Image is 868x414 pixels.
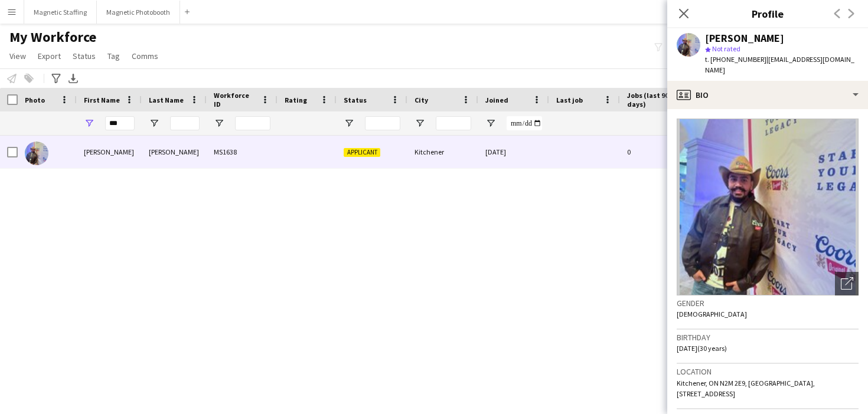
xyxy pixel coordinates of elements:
div: [PERSON_NAME] [77,136,142,168]
h3: Location [677,366,859,377]
button: Magnetic Staffing [24,1,97,24]
a: Status [68,48,100,64]
input: First Name Filter Input [105,116,135,130]
input: Joined Filter Input [507,116,542,130]
span: | [EMAIL_ADDRESS][DOMAIN_NAME] [705,55,854,74]
button: Open Filter Menu [485,118,496,129]
button: Open Filter Menu [344,118,354,129]
span: Joined [485,96,508,104]
a: View [5,48,31,64]
img: TEJWANT SINGH [25,142,48,165]
a: Export [33,48,66,64]
span: Last job [556,96,583,104]
div: [PERSON_NAME] [142,136,207,168]
div: [DATE] [478,136,549,168]
button: Open Filter Menu [214,118,224,129]
span: Status [344,96,367,104]
input: Last Name Filter Input [170,116,200,130]
div: Bio [667,81,868,109]
div: Open photos pop-in [835,272,859,295]
button: Magnetic Photobooth [97,1,180,24]
input: Status Filter Input [365,116,400,130]
span: Kitchener, ON N2M 2E9, [GEOGRAPHIC_DATA], [STREET_ADDRESS] [677,379,815,398]
h3: Gender [677,298,859,308]
button: Open Filter Menu [415,118,425,129]
app-action-btn: Export XLSX [66,71,80,86]
span: Rating [285,96,307,104]
span: Workforce ID [214,91,256,109]
span: Photo [25,96,45,104]
span: Comms [132,51,158,61]
span: Export [38,51,61,61]
span: Last Name [149,96,184,104]
span: Tag [107,51,120,61]
button: Open Filter Menu [84,118,94,129]
app-action-btn: Advanced filters [49,71,63,86]
div: 0 [620,136,697,168]
div: MS1638 [207,136,278,168]
h3: Profile [667,6,868,21]
span: Applicant [344,148,380,157]
span: [DATE] (30 years) [677,344,727,353]
div: [PERSON_NAME] [705,33,784,44]
span: City [415,96,428,104]
span: View [9,51,26,61]
span: First Name [84,96,120,104]
span: My Workforce [9,28,96,46]
input: Workforce ID Filter Input [235,116,270,130]
a: Tag [103,48,125,64]
span: [DEMOGRAPHIC_DATA] [677,310,747,318]
input: City Filter Input [436,116,471,130]
img: Crew avatar or photo [677,119,859,295]
a: Comms [127,48,163,64]
span: Not rated [712,44,740,53]
button: Open Filter Menu [149,118,159,129]
span: t. [PHONE_NUMBER] [705,55,766,64]
h3: Birthday [677,332,859,343]
span: Jobs (last 90 days) [627,91,676,109]
span: Status [73,51,96,61]
div: Kitchener [407,136,478,168]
